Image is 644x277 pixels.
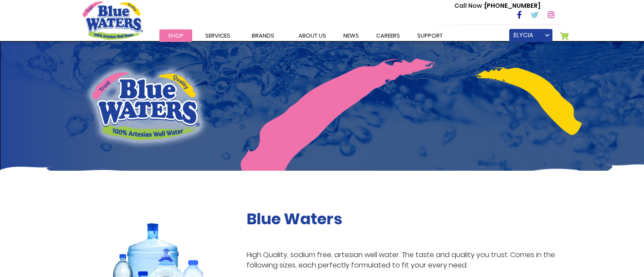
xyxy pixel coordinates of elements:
[454,1,540,10] p: [PHONE_NUMBER]
[82,1,143,39] a: store logo
[252,32,274,40] span: Brands
[247,210,562,228] h2: Blue Waters
[409,29,451,42] a: support
[205,32,230,40] span: Services
[368,29,409,42] a: careers
[509,29,552,42] a: ELYCIA PRICE
[454,1,485,10] span: Call Now :
[168,32,184,40] span: Shop
[335,29,368,42] a: News
[290,29,335,42] a: about us
[247,250,562,271] p: High Quality, sodium free, artesian well water. The taste and quality you trust. Comes in the fol...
